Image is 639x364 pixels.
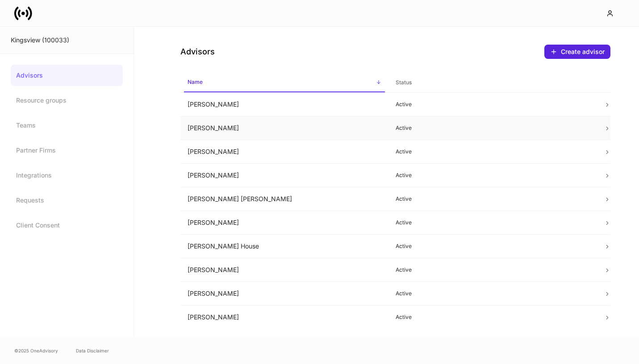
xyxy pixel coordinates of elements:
[396,243,589,250] p: Active
[76,347,109,354] a: Data Disclaimer
[396,78,412,87] h6: Status
[180,164,388,187] td: [PERSON_NAME]
[396,314,589,321] p: Active
[396,266,589,273] p: Active
[11,190,123,211] a: Requests
[188,78,203,86] h6: Name
[11,115,123,136] a: Teams
[544,45,610,59] button: Create advisor
[11,215,123,236] a: Client Consent
[396,290,589,297] p: Active
[14,347,58,354] span: © 2025 OneAdvisory
[180,140,388,164] td: [PERSON_NAME]
[180,116,388,140] td: [PERSON_NAME]
[180,187,388,211] td: [PERSON_NAME] [PERSON_NAME]
[11,165,123,186] a: Integrations
[180,306,388,329] td: [PERSON_NAME]
[396,219,589,226] p: Active
[11,90,123,111] a: Resource groups
[11,36,123,45] div: Kingsview (100033)
[180,258,388,282] td: [PERSON_NAME]
[180,93,388,116] td: [PERSON_NAME]
[396,195,589,203] p: Active
[184,73,385,92] span: Name
[396,172,589,179] p: Active
[396,124,589,132] p: Active
[180,211,388,235] td: [PERSON_NAME]
[561,47,605,56] div: Create advisor
[180,282,388,306] td: [PERSON_NAME]
[180,235,388,258] td: [PERSON_NAME] House
[180,46,215,57] h4: Advisors
[396,101,589,108] p: Active
[11,65,123,86] a: Advisors
[11,140,123,161] a: Partner Firms
[392,74,593,92] span: Status
[396,148,589,155] p: Active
